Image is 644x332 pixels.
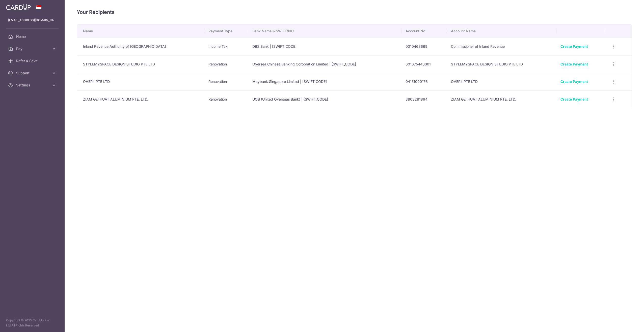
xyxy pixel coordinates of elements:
p: [EMAIL_ADDRESS][DOMAIN_NAME] [8,18,57,23]
img: CardUp [6,4,31,10]
span: Settings [16,83,49,88]
a: Create Payment [560,97,588,101]
td: STYLEMYSPACE DESIGN STUDIO PTE LTD [447,55,556,73]
td: 3803291894 [401,90,447,108]
td: Renovation [204,73,248,90]
td: ZIAM GEI HUAT ALUMINIUM PTE. LTD. [77,90,204,108]
th: Payment Type [204,25,248,38]
td: Maybank Singapore Limited | [SWIFT_CODE] [248,73,401,90]
span: Refer & Save [16,58,49,63]
td: Renovation [204,90,248,108]
td: DBS Bank | [SWIFT_CODE] [248,38,401,55]
td: Commissioner of Inland Revenue [447,38,556,55]
a: Create Payment [560,44,588,49]
td: UOB (United Overseas Bank) | [SWIFT_CODE] [248,90,401,108]
td: Oversea Chinese Banking Corporation Limited | [SWIFT_CODE] [248,55,401,73]
td: ZIAM GEI HUAT ALUMINIUM PTE. LTD. [447,90,556,108]
td: Inland Revenue Authority of [GEOGRAPHIC_DATA] [77,38,204,55]
td: 601675440001 [401,55,447,73]
a: Create Payment [560,62,588,66]
td: Income Tax [204,38,248,55]
h4: Your Recipients [77,8,632,16]
td: OVERit PTE LTD [447,73,556,90]
td: STYLEMYSPACE DESIGN STUDIO PTE LTD [77,55,204,73]
td: 0010468669 [401,38,447,55]
a: Create Payment [560,79,588,84]
span: Pay [16,46,49,51]
td: Renovation [204,55,248,73]
th: Account Name [447,25,556,38]
td: 04151090176 [401,73,447,90]
td: OVERit PTE LTD [77,73,204,90]
th: Account No. [401,25,447,38]
span: Home [16,34,49,39]
th: Name [77,25,204,38]
span: Support [16,70,49,76]
th: Bank Name & SWIFT/BIC [248,25,401,38]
